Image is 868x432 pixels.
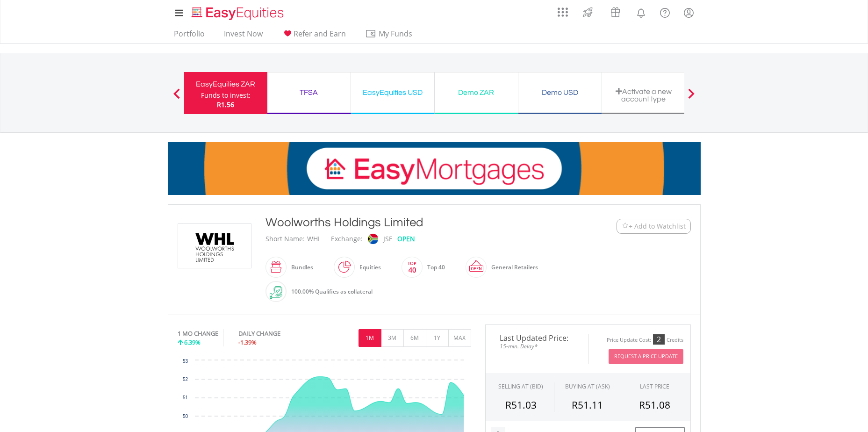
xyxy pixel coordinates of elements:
img: EasyEquities_Logo.png [190,6,287,21]
img: EQU.ZA.WHL.png [179,224,250,268]
div: Woolworths Holdings Limited [265,214,559,231]
div: 2 [653,334,665,345]
div: Exchange: [331,231,363,247]
a: Invest Now [220,29,266,43]
text: 50 [182,414,188,419]
div: Activate a new account type [608,87,680,103]
text: 51 [182,395,188,400]
a: Refer and Earn [278,29,350,43]
img: grid-menu-icon.svg [558,7,568,17]
span: My Funds [365,28,426,40]
div: WHL [307,231,321,247]
a: My Profile [677,2,701,23]
span: 6.39% [184,338,201,346]
a: Home page [188,2,287,21]
div: Short Name: [265,231,305,247]
button: 6M [403,329,426,347]
div: 1 MO CHANGE [178,329,218,338]
span: 100.00% Qualifies as collateral [291,288,373,295]
img: thrive-v2.svg [580,5,595,20]
button: 1M [359,329,381,347]
span: BUYING AT (ASK) [565,382,610,390]
button: 1Y [426,329,449,347]
button: MAX [448,329,471,347]
img: EasyMortage Promotion Banner [168,142,701,195]
span: R51.08 [639,398,670,411]
div: Top 40 [423,256,445,279]
div: LAST PRICE [640,382,669,390]
a: AppsGrid [552,2,574,17]
div: JSE [383,231,393,247]
a: FAQ's and Support [653,2,677,21]
div: Equities [355,256,381,279]
div: Price Update Cost: [607,337,651,344]
div: Bundles [287,256,313,279]
text: 52 [182,377,188,382]
button: 3M [381,329,404,347]
span: 15-min. Delay* [493,342,581,351]
div: Credits [667,337,683,344]
div: SELLING AT (BID) [498,382,543,390]
div: TFSA [273,86,345,99]
button: Request A Price Update [609,349,683,364]
text: 53 [182,359,188,364]
a: Vouchers [602,2,629,20]
div: Funds to invest: [201,91,251,100]
img: jse.png [367,234,378,244]
span: Refer and Earn [294,29,346,39]
div: General Retailers [487,256,538,279]
span: + Add to Watchlist [629,222,686,231]
div: Demo USD [524,86,596,99]
div: OPEN [397,231,415,247]
span: R1.56 [217,100,234,109]
div: Demo ZAR [440,86,512,99]
img: Watchlist [622,223,629,230]
div: EasyEquities ZAR [190,78,262,91]
span: R51.03 [505,398,537,411]
img: vouchers-v2.svg [608,5,623,20]
button: Watchlist + Add to Watchlist [617,219,691,234]
img: collateral-qualifying-green.svg [270,286,282,299]
span: R51.11 [572,398,603,411]
div: DAILY CHANGE [238,329,312,338]
a: Portfolio [170,29,208,43]
span: -1.39% [238,338,257,346]
a: Notifications [629,2,653,21]
div: EasyEquities USD [357,86,429,99]
span: Last Updated Price: [493,334,581,342]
